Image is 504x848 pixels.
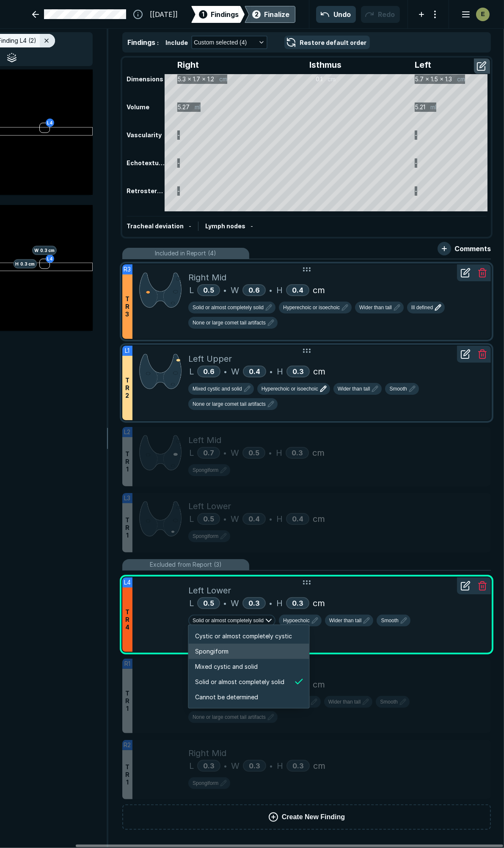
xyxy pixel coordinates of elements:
span: Lymph nodes [205,222,245,230]
span: • [223,514,226,524]
span: 0.4 [248,515,260,523]
span: • [224,761,227,771]
span: W [231,597,239,610]
span: T R 2 [125,377,129,399]
span: W [231,365,240,378]
span: T R 1 [125,690,129,712]
span: L3 [124,493,131,503]
span: 0.5 [203,515,214,523]
span: W [231,284,239,297]
li: L3TR1Left LowerL0.5•W0.4•H0.4cm [122,493,491,552]
li: L4TR4Left LowerL0.5•W0.3•H0.3cm [122,577,491,652]
span: Included in Report (4) [155,249,217,258]
span: Cannot be determined [195,693,258,702]
span: L [189,284,194,297]
span: Hyperechoic or isoechoic [283,304,340,311]
span: Ill defined [411,304,433,311]
span: T R 4 [125,608,129,631]
li: R1TR1Right UpperL0.4•W0.3•H0.2cm [122,659,491,733]
span: Smooth [380,698,397,706]
button: Restore default order [284,36,370,49]
span: 0.3 [292,449,303,457]
button: Create New Finding [122,804,491,830]
div: L2TR1Left MidL0.7•W0.5•H0.3cm [122,427,491,486]
span: cm [313,759,325,772]
span: Solid or almost completely solid [193,304,264,311]
span: Left Lower [188,500,231,513]
li: Excluded from Report (3) [122,559,491,571]
span: Mixed cystic and solid [193,385,242,393]
span: Smooth [389,385,407,393]
span: Excluded from Report (3) [150,560,222,569]
img: +vjM2gAAAAZJREFUAwB+CKTvyU9rfQAAAABJRU5ErkJggg== [139,352,182,390]
span: T R 1 [125,763,129,786]
span: R3 [124,265,131,274]
span: L [189,365,194,378]
span: Left Upper [188,352,232,365]
span: L1 [125,346,130,355]
span: cm [313,365,325,378]
span: W [231,759,240,772]
span: 0.4 [292,515,303,523]
span: None or large comet tail artifacts [193,713,266,721]
li: L1TR2Left UpperL0.6•W0.4•H0.3cm [122,346,491,420]
span: Left Mid [188,434,221,446]
span: 0.7 [203,449,214,457]
span: R2 [124,740,131,750]
span: 0.3 [249,762,260,770]
span: Custom selected (4) [194,38,247,47]
span: cm [313,597,325,610]
span: Spongiform [193,532,218,540]
button: avatar-name [456,6,491,23]
span: L4 [124,578,131,587]
span: Solid or almost completely solid [193,617,264,624]
li: R3TR3Right MidL0.5•W0.6•H0.4cm [122,264,491,339]
span: T R 1 [125,450,129,473]
span: Smooth [381,617,398,624]
span: Spongiform [193,466,218,474]
span: None or large comet tail artifacts [193,319,266,327]
span: H [277,365,283,378]
li: R2TR1Right MidL0.3•W0.3•H0.3cm [122,740,491,799]
span: W [231,513,239,525]
img: +VnBPaAAAABklEQVQDAKDvn++f24zKAAAAAElFTkSuQmCC [139,434,182,471]
span: Findings [211,9,239,19]
span: T R 3 [125,295,129,318]
span: 2 [255,10,259,19]
span: Wider than tall [328,698,361,706]
span: - [189,222,191,230]
span: Right Mid [188,271,226,284]
span: Findings [127,38,155,47]
span: 0.5 [248,449,259,457]
span: L [189,513,194,525]
span: • [270,366,273,377]
span: Spongiform [193,779,218,787]
span: • [269,514,272,524]
button: Undo [316,6,356,23]
span: H [276,513,283,525]
span: 0.3 [203,762,215,770]
div: 2Finalize [245,6,295,23]
span: • [224,366,227,377]
span: H [276,597,283,610]
span: Comments [454,244,491,254]
span: L [189,759,194,772]
span: 0.6 [248,286,260,294]
span: cm [313,513,325,525]
span: Right Mid [188,747,226,759]
span: None or large comet tail artifacts [193,400,266,408]
span: 0.3 [248,599,260,607]
span: 0.5 [203,286,214,294]
span: • [223,285,226,295]
span: Spongiform [195,647,229,656]
div: Finalize [264,9,289,19]
span: cm [312,446,325,459]
span: 0.4 [249,367,260,376]
div: 1Findings [191,6,245,23]
span: T R 1 [125,516,129,539]
span: [[DATE]] [150,9,178,19]
span: Left Lower [188,584,231,597]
